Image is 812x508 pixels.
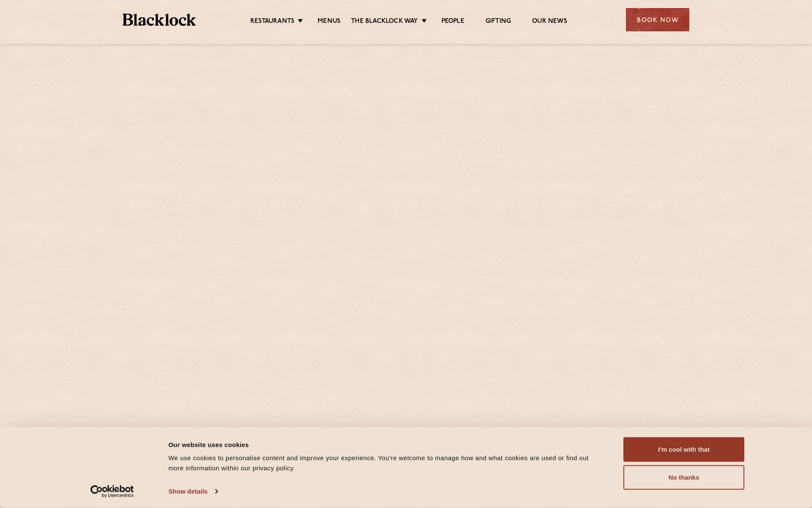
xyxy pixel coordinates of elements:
a: Show details [168,485,217,498]
a: Our News [532,17,567,27]
a: Gifting [486,17,511,27]
a: Restaurants [250,17,294,27]
a: Usercentrics Cookiebot - opens in a new window [75,485,149,498]
button: No thanks [623,465,744,490]
div: We use cookies to personalise content and improve your experience. You're welcome to manage how a... [168,453,604,473]
a: The Blacklock Way [351,17,418,27]
button: I'm cool with that [623,437,744,462]
a: People [442,17,464,27]
img: BL_Textured_Logo-footer-cropped.svg [123,14,196,26]
div: Our website uses cookies [168,439,604,450]
div: Book Now [626,8,689,31]
a: Menus [318,17,340,27]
